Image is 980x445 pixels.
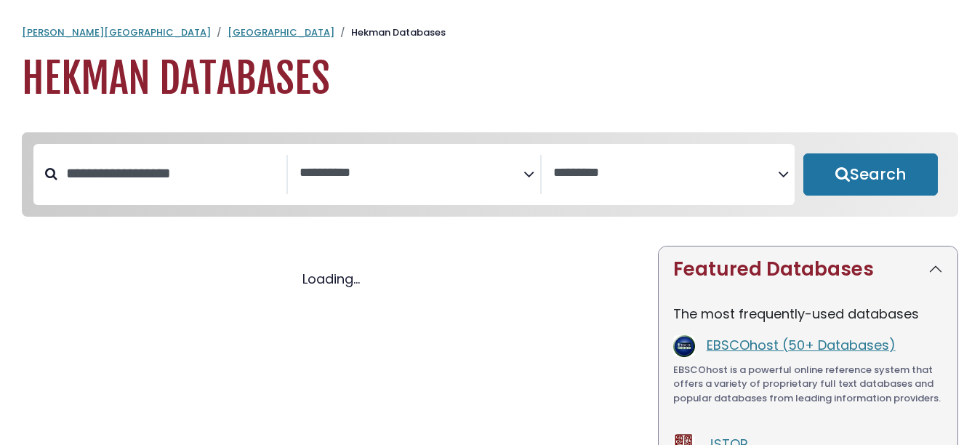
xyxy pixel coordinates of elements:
[22,25,211,39] a: [PERSON_NAME][GEOGRAPHIC_DATA]
[673,304,943,324] p: The most frequently-used databases
[659,246,957,292] button: Featured Databases
[22,55,958,103] h1: Hekman Databases
[22,132,958,217] nav: Search filters
[707,336,896,354] a: EBSCOhost (50+ Databases)
[553,166,778,181] textarea: Search
[803,153,938,196] button: Submit for Search Results
[228,25,334,39] a: [GEOGRAPHIC_DATA]
[57,161,286,185] input: Search database by title or keyword
[22,269,640,289] div: Loading...
[300,166,524,181] textarea: Search
[334,25,446,40] li: Hekman Databases
[673,363,943,406] p: EBSCOhost is a powerful online reference system that offers a variety of proprietary full text da...
[22,25,958,40] nav: breadcrumb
